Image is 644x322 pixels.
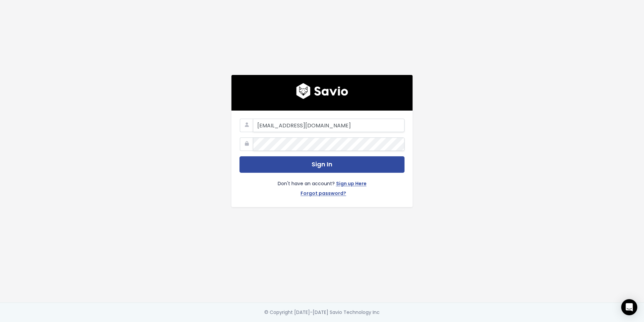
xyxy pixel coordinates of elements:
div: © Copyright [DATE]-[DATE] Savio Technology Inc [264,308,380,317]
img: logo600x187.a314fd40982d.png [296,83,348,99]
div: Open Intercom Messenger [621,299,637,315]
div: Don't have an account? [239,173,405,199]
a: Forgot password? [301,189,346,199]
a: Sign up Here [336,179,367,189]
button: Sign In [239,156,405,173]
input: Your Work Email Address [253,119,405,132]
